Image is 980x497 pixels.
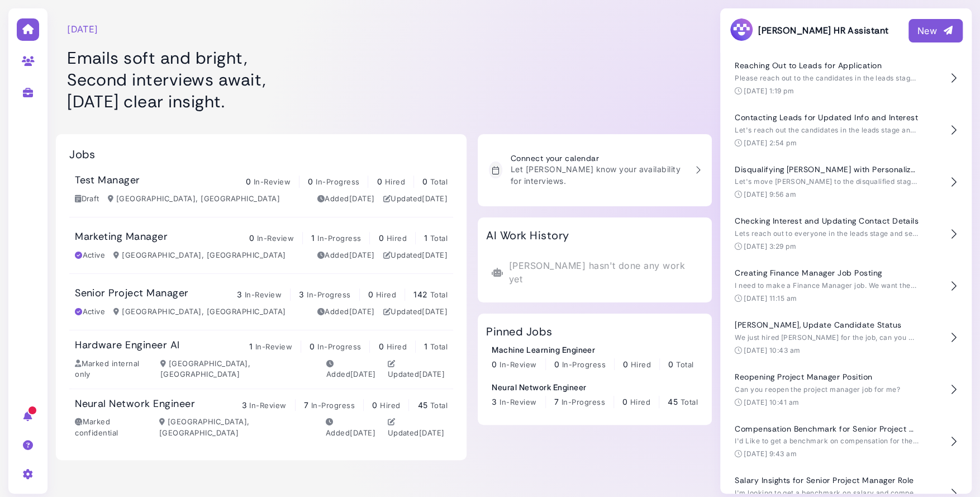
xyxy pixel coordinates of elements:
span: 45 [668,397,678,406]
time: Jun 17, 2025 [419,370,445,378]
time: Aug 14, 2025 [422,307,448,316]
div: Added [326,358,379,380]
button: [PERSON_NAME], Update Candidate Status We just hired [PERSON_NAME] for the job, can you move ever... [729,312,963,364]
span: 7 [554,397,559,406]
span: 0 [249,233,254,243]
span: 0 [422,177,427,186]
span: In-Progress [311,401,355,410]
h2: Pinned Jobs [486,325,552,338]
div: [PERSON_NAME] hasn't done any work yet [486,253,703,291]
time: [DATE] 9:43 am [744,449,797,458]
span: In-Progress [307,290,350,299]
h4: Contacting Leads for Updated Info and Interest [735,113,919,122]
h4: Reaching Out to Leads for Application [735,61,919,70]
span: 7 [304,400,308,410]
span: In-Progress [317,234,361,243]
span: In-Progress [561,397,605,406]
time: Jan 07, 2025 [350,370,376,378]
div: [GEOGRAPHIC_DATA], [GEOGRAPHIC_DATA] [108,193,280,205]
span: 3 [237,290,242,299]
span: 0 [308,177,313,186]
div: Updated [387,416,448,438]
div: [GEOGRAPHIC_DATA], [GEOGRAPHIC_DATA] [160,358,321,380]
a: Hardware Engineer AI 1 In-Review 0 In-Progress 0 Hired 1 Total Marked internal only [GEOGRAPHIC_D... [69,330,453,389]
span: 1 [249,342,253,351]
span: Total [430,290,448,299]
div: Neural Network Engineer [492,381,698,393]
a: Senior Project Manager 3 In-Review 3 In-Progress 0 Hired 142 Total Active [GEOGRAPHIC_DATA], [GEO... [69,274,453,330]
span: In-Review [245,290,282,299]
span: 1 [311,233,315,243]
h4: Reopening Project Manager Position [735,372,919,382]
h2: Jobs [69,148,96,161]
span: 0 [377,177,382,186]
span: Total [430,177,448,186]
div: Added [317,193,375,205]
h3: [PERSON_NAME] HR Assistant [729,17,888,44]
span: 0 [378,233,383,243]
span: Total [430,401,448,410]
time: Aug 20, 2025 [422,194,448,203]
time: [DATE] 3:29 pm [744,242,796,250]
div: Marked confidential [75,416,151,438]
span: In-Review [249,401,286,410]
div: Updated [383,250,448,261]
div: Added [317,250,375,261]
h3: Senior Project Manager [75,287,189,300]
h3: Test Manager [75,174,140,187]
span: 0 [368,290,373,299]
span: 1 [424,233,427,243]
button: Compensation Benchmark for Senior Project Manager I'd Like to get a benchmark on compensation for... [729,416,963,468]
div: New [917,24,954,37]
time: [DATE] 11:15 am [744,294,797,302]
span: 0 [668,359,673,369]
span: 3 [241,400,246,410]
span: In-Review [254,177,291,186]
div: Added [317,306,375,318]
span: Total [430,342,448,351]
a: Neural Network Engineer 3 In-Review 7 In-Progress 0 Hired 45 Total Marked confidential [GEOGRAPHI... [69,389,453,447]
div: Updated [388,358,448,380]
time: Jun 09, 2025 [422,250,448,259]
span: Hired [380,401,400,410]
a: Neural Network Engineer 3 In-Review 7 In-Progress 0 Hired 45 Total [492,381,698,408]
time: [DATE] 10:41 am [744,398,799,406]
span: 0 [372,400,377,410]
time: Jan 27, 2025 [349,307,375,316]
div: Draft [75,193,99,205]
time: Jan 07, 2025 [350,428,375,437]
h4: Creating Finance Manager Job Posting [735,268,919,278]
button: Reaching Out to Leads for Application Please reach out to the candidates in the leads stage and s... [729,53,963,105]
time: May 21, 2025 [349,250,375,259]
span: Hired [386,234,406,243]
h4: Salary Insights for Senior Project Manager Role [735,476,919,485]
time: [DATE] [67,22,98,36]
h4: Disqualifying [PERSON_NAME] with Personalized Feedback [735,165,919,174]
time: Jan 27, 2025 [419,428,445,437]
time: [DATE] 1:19 pm [744,87,794,95]
button: Creating Finance Manager Job Posting I need to make a Finance Manager job. We want them to either... [729,260,963,312]
a: Test Manager 0 In-Review 0 In-Progress 0 Hired 0 Total Draft [GEOGRAPHIC_DATA], [GEOGRAPHIC_DATA]... [69,161,453,217]
span: Can you reopen the project manager job for me? [735,385,900,394]
span: 0 [246,177,251,186]
time: Aug 20, 2025 [349,194,375,203]
button: Contacting Leads for Updated Info and Interest Let's reach out the candidates in the leads stage ... [729,105,963,157]
div: Marked internal only [75,358,152,380]
span: Hired [375,290,396,299]
h4: [PERSON_NAME], Update Candidate Status [735,320,919,330]
span: Hired [384,177,405,186]
a: Marketing Manager 0 In-Review 1 In-Progress 0 Hired 1 Total Active [GEOGRAPHIC_DATA], [GEOGRAPHIC... [69,217,453,273]
h3: Marketing Manager [75,231,168,243]
button: Reopening Project Manager Position Can you reopen the project manager job for me? [DATE] 10:41 am [729,364,963,416]
span: In-Review [255,342,292,351]
span: 45 [417,400,427,410]
button: Checking Interest and Updating Contact Details Lets reach out to everyone in the leads stage and ... [729,208,963,260]
span: 0 [554,359,559,369]
span: 3 [299,290,304,299]
h3: Neural Network Engineer [75,398,195,410]
p: Let [PERSON_NAME] know your availability for interviews. [511,163,687,187]
span: In-Progress [562,360,605,369]
span: Total [681,397,698,406]
span: In-Progress [316,177,359,186]
span: 142 [413,290,427,299]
